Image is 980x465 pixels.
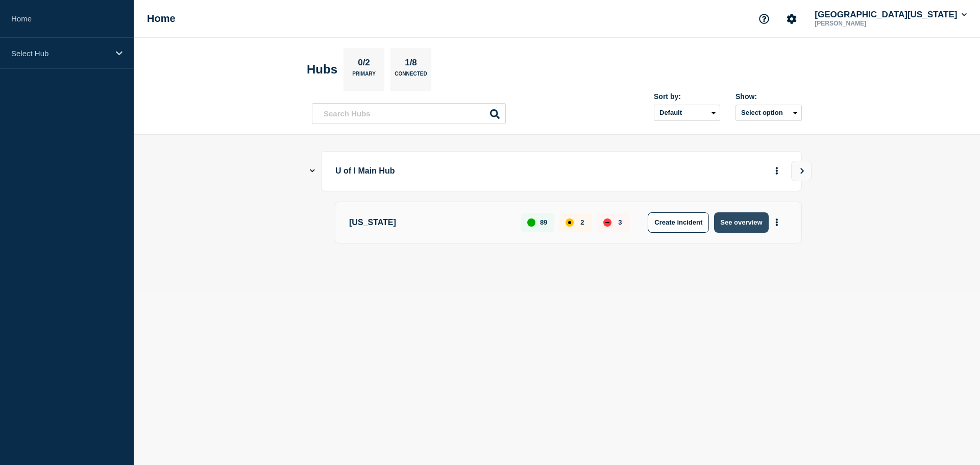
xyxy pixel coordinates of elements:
p: 1/8 [401,58,421,71]
div: down [603,218,611,227]
button: Select option [736,105,802,121]
select: Sort by [654,105,720,121]
div: affected [566,218,574,227]
p: 2 [580,218,584,226]
h1: Home [147,13,176,25]
button: [GEOGRAPHIC_DATA][US_STATE] [813,10,969,20]
p: Primary [352,71,376,82]
div: up [527,218,535,227]
input: Search Hubs [312,103,506,124]
p: U of I Main Hub [335,162,618,181]
button: Account settings [781,8,802,30]
p: 0/2 [354,58,374,71]
div: Sort by: [654,92,720,101]
p: [PERSON_NAME] [813,20,919,27]
h2: Hubs [307,62,337,77]
button: View [791,161,812,181]
p: 3 [618,218,622,226]
button: Show Connected Hubs [310,167,315,175]
button: More actions [770,213,783,232]
p: Select Hub [11,49,109,58]
div: Show: [736,92,802,101]
button: Create incident [648,212,709,233]
p: Connected [395,71,427,82]
button: More actions [770,162,783,181]
p: 89 [540,218,547,226]
button: Support [753,8,775,30]
p: [US_STATE] [349,212,509,233]
button: See overview [714,212,768,233]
